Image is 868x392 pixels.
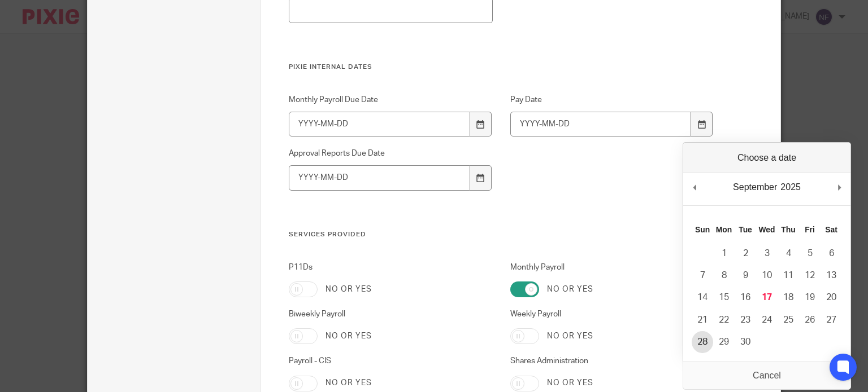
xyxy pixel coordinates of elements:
[713,331,735,353] button: 29
[289,165,470,191] input: YYYY-MM-DD
[692,331,713,353] button: 28
[692,265,713,287] button: 7
[289,309,492,320] label: Biweekly Payroll
[289,230,714,239] h3: Services Provided
[825,225,837,234] abbr: Saturday
[778,309,799,331] button: 25
[778,243,799,265] button: 4
[759,225,775,234] abbr: Wednesday
[692,309,713,331] button: 21
[289,355,492,367] label: Payroll - CIS
[289,148,492,159] label: Approval Reports Due Date
[289,63,714,72] h3: Pixie Internal Dates
[713,287,735,309] button: 15
[821,309,842,331] button: 27
[799,287,821,309] button: 19
[716,225,732,234] abbr: Monday
[756,265,778,287] button: 10
[325,377,372,389] label: No or yes
[779,179,802,196] div: 2025
[799,243,821,265] button: 5
[756,287,778,309] button: 17
[713,309,735,331] button: 22
[695,225,710,234] abbr: Sunday
[821,243,842,265] button: 6
[325,331,372,342] label: No or yes
[325,284,372,295] label: No or yes
[756,243,778,265] button: 3
[756,309,778,331] button: 24
[547,377,593,389] label: No or yes
[510,112,691,137] input: Use the arrow keys to pick a date
[834,179,845,196] button: Next Month
[735,331,756,353] button: 30
[735,243,756,265] button: 2
[781,225,795,234] abbr: Thursday
[805,225,815,234] abbr: Friday
[713,265,735,287] button: 8
[510,262,714,273] label: Monthly Payroll
[289,112,470,137] input: YYYY-MM-DD
[692,287,713,309] button: 14
[739,225,752,234] abbr: Tuesday
[731,179,779,196] div: September
[510,355,714,367] label: Shares Administration
[778,265,799,287] button: 11
[799,309,821,331] button: 26
[713,243,735,265] button: 1
[289,94,492,105] label: Monthly Payroll Due Date
[547,331,593,342] label: No or yes
[547,284,593,295] label: No or yes
[735,309,756,331] button: 23
[689,179,700,196] button: Previous Month
[778,287,799,309] button: 18
[289,262,492,273] label: P11Ds
[735,287,756,309] button: 16
[799,265,821,287] button: 12
[735,265,756,287] button: 9
[821,265,842,287] button: 13
[510,94,714,105] label: Pay Date
[821,287,842,309] button: 20
[510,309,714,320] label: Weekly Payroll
